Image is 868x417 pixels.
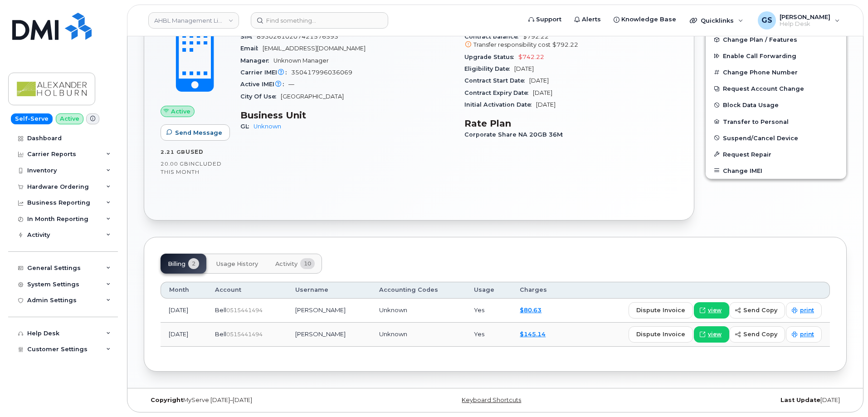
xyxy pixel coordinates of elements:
[161,160,222,175] span: included this month
[275,260,297,268] span: Activity
[287,299,371,323] td: [PERSON_NAME]
[287,323,371,347] td: [PERSON_NAME]
[473,41,551,48] span: Transfer responsibility cost
[464,65,514,72] span: Eligibility Date
[240,81,288,88] span: Active IMEI
[708,306,722,314] span: view
[708,330,722,339] span: view
[464,33,523,40] span: Contract balance
[723,36,797,43] span: Change Plan / Features
[185,148,204,155] span: used
[215,306,226,314] span: Bell
[240,33,257,40] span: SIM
[371,282,466,298] th: Accounting Codes
[723,134,798,141] span: Suspend/Cancel Device
[207,282,287,298] th: Account
[251,12,388,29] input: Find something...
[240,93,281,100] span: City Of Use
[743,306,777,314] span: send copy
[800,306,814,314] span: print
[694,326,729,343] a: view
[151,397,183,403] strong: Copyright
[780,13,830,20] span: [PERSON_NAME]
[161,161,189,167] span: 20.00 GB
[466,299,512,323] td: Yes
[520,330,546,338] a: $145.14
[743,330,777,339] span: send copy
[520,306,541,314] a: $80.63
[226,331,263,338] span: 0515441494
[464,118,678,129] h3: Rate Plan
[568,10,607,29] a: Alerts
[216,260,258,268] span: Usage History
[240,45,263,52] span: Email
[161,282,207,298] th: Month
[512,282,566,298] th: Charges
[215,330,226,338] span: Bell
[529,77,549,84] span: [DATE]
[683,11,750,29] div: Quicklinks
[629,326,693,343] button: dispute invoice
[706,48,846,64] button: Enable Call Forwarding
[161,323,207,347] td: [DATE]
[288,81,294,88] span: —
[694,302,729,319] a: view
[226,307,263,314] span: 0515441494
[379,330,407,338] span: Unknown
[464,77,529,84] span: Contract Start Date
[751,11,846,29] div: Gabriel Santiago
[706,97,846,113] button: Block Data Usage
[281,93,344,100] span: [GEOGRAPHIC_DATA]
[706,162,846,179] button: Change IMEI
[171,107,190,116] span: Active
[240,69,291,76] span: Carrier IMEI
[161,149,185,155] span: 2.21 GB
[161,124,230,141] button: Send Message
[582,15,601,24] span: Alerts
[291,69,352,76] span: 350417996036069
[706,113,846,130] button: Transfer to Personal
[780,20,830,28] span: Help Desk
[636,306,685,314] span: dispute invoice
[701,17,734,24] span: Quicklinks
[161,299,207,323] td: [DATE]
[533,89,552,96] span: [DATE]
[723,53,796,59] span: Enable Call Forwarding
[636,330,685,339] span: dispute invoice
[144,397,378,404] div: MyServe [DATE]–[DATE]
[462,397,521,403] a: Keyboard Shortcuts
[464,54,518,60] span: Upgrade Status
[263,45,366,52] span: [EMAIL_ADDRESS][DOMAIN_NAME]
[761,15,772,26] span: GS
[629,302,693,319] button: dispute invoice
[257,33,338,40] span: 89302610207421576593
[175,128,222,137] span: Send Message
[706,64,846,80] button: Change Phone Number
[273,57,329,64] span: Unknown Manager
[464,101,536,108] span: Initial Activation Date
[148,12,239,29] a: AHBL Management Limited Partnership
[706,130,846,146] button: Suspend/Cancel Device
[287,282,371,298] th: Username
[464,33,678,49] span: $792.22
[522,10,568,29] a: Support
[786,302,822,319] a: print
[612,397,847,404] div: [DATE]
[800,330,814,339] span: print
[240,57,273,64] span: Manager
[240,110,454,121] h3: Business Unit
[464,89,533,96] span: Contract Expiry Date
[607,10,683,29] a: Knowledge Base
[254,123,281,130] a: Unknown
[379,306,407,314] span: Unknown
[536,15,561,24] span: Support
[729,302,785,319] button: send copy
[514,65,534,72] span: [DATE]
[300,258,315,269] span: 10
[706,80,846,97] button: Request Account Change
[518,54,544,60] span: $742.22
[786,326,822,343] a: print
[466,282,512,298] th: Usage
[621,15,676,24] span: Knowledge Base
[729,326,785,343] button: send copy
